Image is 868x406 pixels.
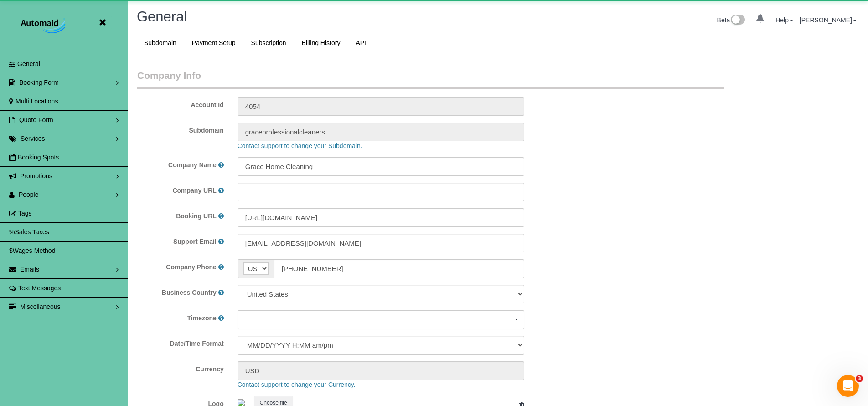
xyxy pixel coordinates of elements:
[185,33,243,52] a: Payment Setup
[168,160,217,170] label: Company Name
[19,116,53,123] span: Quote Form
[172,186,216,195] label: Company URL
[21,135,45,142] span: Services
[717,16,745,24] a: Beta
[166,262,216,272] label: Company Phone
[18,154,59,161] span: Booking Spots
[19,79,59,86] span: Booking Form
[19,191,39,198] span: People
[187,313,217,323] label: Timezone
[162,288,217,297] label: Business Country
[13,247,56,254] span: Wages Method
[173,237,217,246] label: Support Email
[775,16,793,24] a: Help
[837,375,859,397] iframe: Intercom live chat
[294,33,348,52] a: Billing History
[348,33,373,52] a: API
[17,60,40,67] span: General
[730,15,745,26] img: New interface
[137,69,724,89] legend: Company Info
[130,97,231,109] label: Account Id
[130,336,231,348] label: Date/Time Format
[244,33,294,52] a: Subscription
[18,284,61,292] span: Text Messages
[231,141,832,150] div: Contact support to change your Subdomain.
[20,303,61,310] span: Miscellaneous
[15,228,49,236] span: Sales Taxes
[20,266,39,273] span: Emails
[16,16,73,36] img: Automaid Logo
[15,98,58,105] span: Multi Locations
[856,375,863,382] span: 3
[137,33,184,52] a: Subdomain
[176,211,217,221] label: Booking URL
[18,210,32,217] span: Tags
[20,172,52,180] span: Promotions
[231,380,832,389] div: Contact support to change your Currency.
[800,16,857,24] a: [PERSON_NAME]
[274,259,524,278] input: Phone
[238,310,524,329] ol: Choose Timezone
[130,123,231,135] label: Subdomain
[137,9,187,25] span: General
[130,361,231,374] label: Currency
